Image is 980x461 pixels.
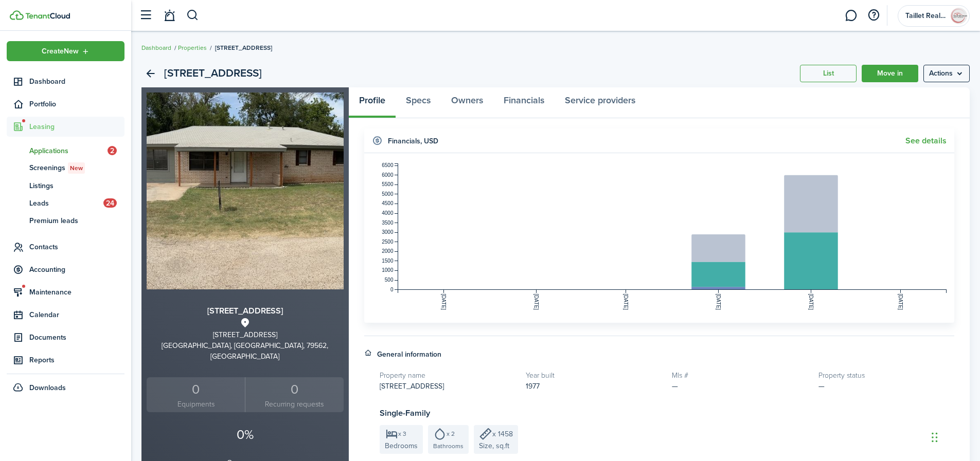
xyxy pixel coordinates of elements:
span: Downloads [29,382,66,393]
span: Dashboard [29,76,124,87]
a: Dashboard [7,71,124,91]
small: Recurring requests [248,399,341,410]
small: Equipments [149,399,242,410]
div: [GEOGRAPHIC_DATA], [GEOGRAPHIC_DATA], 79562, [GEOGRAPHIC_DATA] [147,340,344,362]
span: [STREET_ADDRESS] [380,381,444,392]
a: Properties [178,43,207,52]
div: [STREET_ADDRESS] [147,329,344,340]
div: Drag [932,422,938,453]
span: Bathrooms [433,441,464,451]
span: Reports [29,355,124,365]
span: Premium leads [29,215,124,226]
span: Screenings [29,162,124,174]
tspan: 4000 [382,210,394,216]
a: List [800,65,857,82]
tspan: [DATE] [808,294,814,310]
img: TenantCloud [10,10,24,20]
tspan: 5000 [382,191,394,197]
tspan: 1000 [382,268,394,273]
tspan: [DATE] [533,294,539,310]
a: Applications2 [7,142,124,159]
img: Taillet Real Estate and Property Management [951,8,967,24]
a: 0Equipments [147,377,245,413]
span: 2 [108,146,117,155]
tspan: [DATE] [623,294,629,310]
img: TenantCloud [25,13,70,19]
h5: Mls # [672,370,808,381]
tspan: [DATE] [440,294,446,310]
a: Leads24 [7,194,124,212]
span: 1977 [526,381,540,392]
div: 0 [248,380,341,399]
button: Open menu [923,65,970,82]
h3: [STREET_ADDRESS] [147,305,344,318]
tspan: 6500 [382,162,394,168]
h5: Property name [380,370,515,381]
button: Open resource center [865,7,882,24]
span: Accounting [29,264,124,275]
tspan: [DATE] [898,294,903,310]
h5: Year built [526,370,662,381]
a: Service providers [555,87,646,118]
a: Owners [441,87,493,118]
span: x 3 [398,431,406,437]
tspan: 2500 [382,239,394,245]
tspan: 3500 [382,220,394,226]
iframe: Chat Widget [929,412,980,461]
span: Contacts [29,242,124,252]
div: 0 [149,380,242,399]
h5: Property status [818,370,954,381]
tspan: 500 [384,277,393,283]
h3: Single-Family [380,407,955,420]
span: Applications [29,145,108,156]
a: Financials [493,87,555,118]
button: Open menu [898,5,970,27]
span: — [672,381,678,392]
tspan: 5500 [382,181,394,187]
a: Reports [7,350,124,370]
tspan: 0 [390,287,393,292]
button: Open sidebar [136,6,155,25]
tspan: 3000 [382,229,394,235]
span: Bedrooms [385,440,418,451]
a: 0 Recurring requests [245,377,343,413]
h4: Financials , USD [388,136,438,146]
a: Specs [396,87,441,118]
tspan: 2000 [382,248,394,254]
tspan: 4500 [382,201,394,207]
span: Taillet Real Estate and Property Management [905,12,947,20]
a: Back [141,65,159,82]
span: [STREET_ADDRESS] [215,43,272,52]
span: Calendar [29,309,124,320]
p: 0% [147,425,344,445]
span: Listings [29,180,124,191]
span: x 2 [447,431,455,437]
h4: General information [377,349,441,360]
span: Size, sq.ft [479,440,509,451]
span: Leasing [29,121,124,132]
span: Maintenance [29,287,124,298]
span: x 1458 [492,429,513,439]
tspan: 6000 [382,172,394,178]
span: Leads [29,198,103,209]
button: Search [186,7,199,24]
span: Documents [29,332,124,343]
a: Move in [862,65,918,82]
a: Premium leads [7,212,124,229]
span: Create New [42,48,79,55]
img: Property avatar [147,93,344,289]
menu-btn: Actions [923,65,970,82]
h2: [STREET_ADDRESS] [164,65,262,82]
a: Notifications [159,3,179,29]
span: 24 [103,198,117,208]
a: Dashboard [141,43,171,52]
span: — [818,381,825,392]
a: See details [905,136,947,145]
tspan: 1500 [382,258,394,264]
tspan: [DATE] [716,294,721,310]
a: Messaging [841,3,861,29]
a: Listings [7,177,124,194]
span: New [70,163,83,173]
a: ScreeningsNew [7,159,124,177]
